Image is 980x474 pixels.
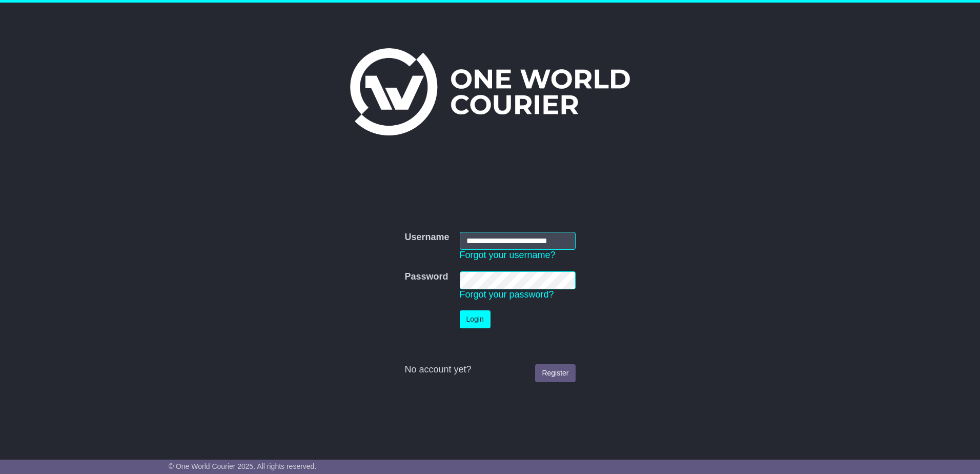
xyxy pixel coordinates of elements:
a: Forgot your password? [460,289,554,300]
button: Login [460,310,491,328]
span: © One World Courier 2025. All rights reserved. [169,462,317,470]
img: One World [350,48,630,135]
a: Register [535,364,575,382]
label: Username [404,232,449,243]
div: No account yet? [404,364,575,376]
label: Password [404,271,448,283]
a: Forgot your username? [460,250,556,260]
